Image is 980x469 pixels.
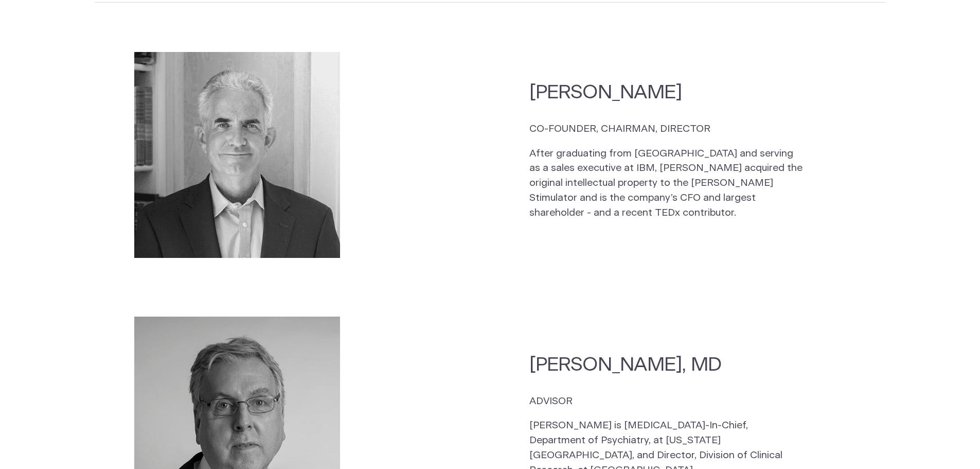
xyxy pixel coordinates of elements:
p: After graduating from [GEOGRAPHIC_DATA] and serving as a sales executive at IBM, [PERSON_NAME] ac... [529,147,806,221]
h2: [PERSON_NAME], MD [529,352,806,378]
p: ADVISOR [529,394,806,409]
p: CO-FOUNDER, CHAIRMAN, DIRECTOR [529,122,806,137]
h2: [PERSON_NAME] [529,79,806,106]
